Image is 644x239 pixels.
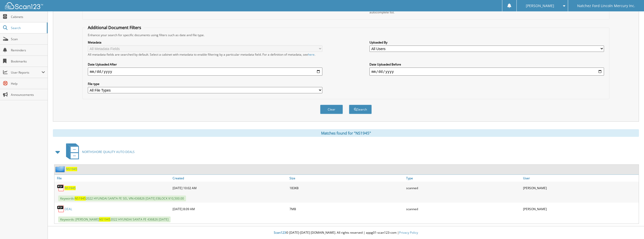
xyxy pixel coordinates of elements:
a: Privacy Policy [399,230,418,235]
span: NORTHSHORE QUALITY AUTO DEALS [82,150,135,154]
img: PDF.png [57,205,65,213]
div: [DATE] 8:09 AM [171,204,288,214]
div: Matches found for "NS1945" [53,129,639,137]
span: Announcements [11,93,45,97]
a: NS1945 [65,186,76,190]
span: Scan123 [274,230,286,235]
span: NS1945 [75,196,86,201]
div: Enhance your search for specific documents using filters such as date and file type. [85,33,607,37]
legend: Additional Document Filters [85,25,144,30]
a: File [54,175,171,182]
span: Search [11,26,44,30]
span: NS1945 [99,217,110,222]
iframe: Chat Widget [619,215,644,239]
span: Keywords: 2022 HYUNDAI SANTA FE SEL VIN:436826 [DATE] EBLOCK $10,500.00 [58,195,186,201]
label: Uploaded By [369,40,604,45]
a: Created [171,175,288,182]
button: Search [349,105,372,114]
a: Type [405,175,522,182]
span: Keywords: [PERSON_NAME] 2022 HYUNDAI SANTA FE 436826 [DATE] [58,216,171,222]
div: © [DATE]-[DATE] [DOMAIN_NAME]. All rights reserved | appg01-scan123-com | [48,227,644,239]
a: here [308,52,315,57]
img: scan123-logo-white.svg [5,2,43,9]
span: Bookmarks [11,59,45,63]
div: 7MB [288,204,405,214]
input: end [369,68,604,76]
a: User [522,175,639,182]
a: Size [288,175,405,182]
div: All metadata fields are searched by default. Select a cabinet with metadata to enable filtering b... [88,52,322,57]
div: scanned [405,204,522,214]
input: start [88,68,322,76]
div: [PERSON_NAME] [522,204,639,214]
a: DEAL [65,207,72,211]
div: scanned [405,183,522,193]
label: Metadata [88,40,322,45]
a: NS1945 [66,167,77,171]
span: Reminders [11,48,45,52]
button: Clear [320,105,343,114]
span: Help [11,81,45,86]
a: NORTHSHORE QUALITY AUTO DEALS [63,142,135,162]
label: Date Uploaded After [88,62,322,67]
div: [DATE] 10:02 AM [171,183,288,193]
span: Scan [11,37,45,41]
span: Natchez Ford Lincoln Mercury Inc. [577,4,635,7]
img: folder2.png [55,166,66,172]
span: User Reports [11,70,41,75]
img: PDF.png [57,184,65,192]
div: [PERSON_NAME] [522,183,639,193]
span: Cabinets [11,15,45,19]
label: File type [88,82,322,86]
label: Date Uploaded Before [369,62,604,67]
div: 183KB [288,183,405,193]
span: [PERSON_NAME] [526,4,554,7]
